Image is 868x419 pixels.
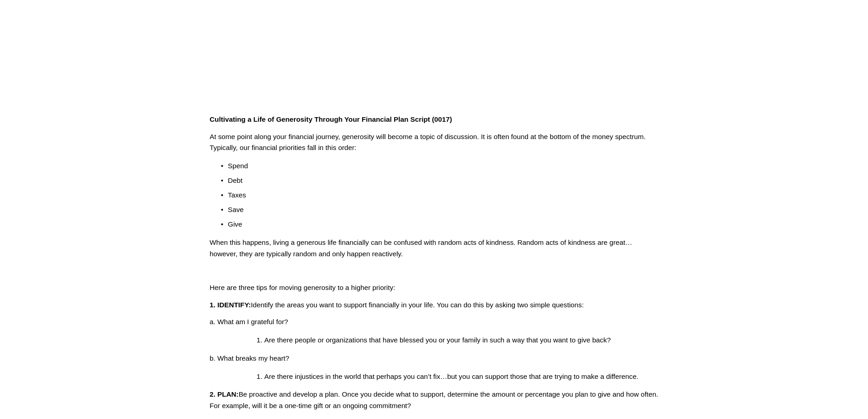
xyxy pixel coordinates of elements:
strong: 2. PLAN: [210,390,239,398]
p: b. What breaks my heart? [210,353,658,364]
p: Taxes [228,190,658,201]
strong: Cultivating a Life of Generosity Through Your Financial Plan Script (0017) [210,115,452,123]
p: Spend [228,160,658,171]
p: Identify the areas you want to support financially in your life. You can do this by asking two si... [210,300,658,310]
p: When this happens, living a generous life financially can be confused with random acts of kindnes... [210,237,658,259]
p: Save [228,204,658,215]
p: Give [228,219,658,230]
strong: 1. IDENTIFY: [210,301,251,309]
p: At some point along your financial journey, generosity will become a topic of discussion. It is o... [210,131,658,154]
p: Are there people or organizations that have blessed you or your family in such a way that you wan... [264,335,658,346]
p: Be proactive and develop a plan. Once you decide what to support, determine the amount or percent... [210,389,658,411]
p: Debt [228,175,658,186]
p: a. What am I grateful for? [210,316,658,327]
p: Here are three tips for moving generosity to a higher priority: [210,282,658,293]
p: Are there injustices in the world that perhaps you can’t fix…but you can support those that are t... [264,371,658,382]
